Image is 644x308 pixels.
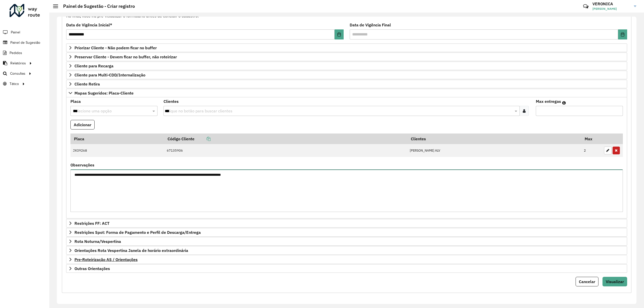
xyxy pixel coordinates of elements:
a: Outras Orientações [66,264,627,273]
span: Cliente para Recarga [74,64,113,68]
span: Visualizar [606,279,624,284]
span: Orientações Rota Vespertina Janela de horário extraordinária [74,248,188,252]
th: Código Cliente [164,134,407,144]
a: Mapas Sugeridos: Placa-Cliente [66,89,627,97]
span: Cancelar [579,279,595,284]
th: Clientes [407,134,581,144]
a: Pre-Roteirização AS / Orientações [66,255,627,264]
a: Orientações Rota Vespertina Janela de horário extraordinária [66,246,627,255]
td: JXO9268 [70,144,164,157]
a: Cliente para Recarga [66,62,627,70]
em: Máximo de clientes que serão colocados na mesma rota com os clientes informados [562,101,566,105]
td: [PERSON_NAME] ALV [407,144,581,157]
a: Cliente para Multi-CDD/Internalização [66,71,627,79]
span: Painel de Sugestão [10,40,40,45]
span: Restrições FF: ACT [74,221,109,225]
td: 67135906 [164,144,407,157]
td: 2 [581,144,601,157]
a: Contato Rápido [580,1,591,12]
span: Preservar Cliente - Devem ficar no buffer, não roteirizar [74,55,177,59]
a: Rota Noturna/Vespertina [66,237,627,246]
span: Rota Noturna/Vespertina [74,239,121,243]
span: Pre-Roteirização AS / Orientações [74,257,138,261]
label: Data de Vigência Final [350,22,391,28]
span: Restrições Spot: Forma de Pagamento e Perfil de Descarga/Entrega [74,230,201,234]
th: Placa [70,134,164,144]
span: [PERSON_NAME] [592,7,630,11]
label: Observações [70,162,94,168]
label: Data de Vigência Inicial [66,22,112,28]
span: Cliente Retira [74,82,100,86]
label: Clientes [164,98,179,104]
span: Cliente para Multi-CDD/Internalização [74,73,145,77]
h3: VERONICA [592,2,630,6]
button: Choose Date [335,29,344,39]
span: Consultas [10,71,25,76]
span: Mapas Sugeridos: Placa-Cliente [74,91,134,95]
button: Visualizar [602,277,627,286]
h2: Painel de Sugestão - Criar registro [58,4,135,9]
div: Mapas Sugeridos: Placa-Cliente [66,97,627,219]
a: Restrições Spot: Forma de Pagamento e Perfil de Descarga/Entrega [66,228,627,237]
label: Max entregas [536,98,561,104]
a: Preservar Cliente - Devem ficar no buffer, não roteirizar [66,53,627,61]
button: Cancelar [576,277,598,286]
span: Priorizar Cliente - Não podem ficar no buffer [74,46,157,50]
a: Priorizar Cliente - Não podem ficar no buffer [66,43,627,52]
a: Restrições FF: ACT [66,219,627,228]
span: Painel [11,30,20,35]
a: Cliente Retira [66,80,627,88]
span: Pedidos [10,50,22,56]
button: Adicionar [70,120,95,129]
span: Tático [10,81,19,86]
label: Placa [70,98,81,104]
span: Outras Orientações [74,267,110,271]
th: Max [581,134,601,144]
a: Copiar [194,136,211,141]
span: Relatórios [10,61,26,66]
button: Choose Date [618,29,627,39]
